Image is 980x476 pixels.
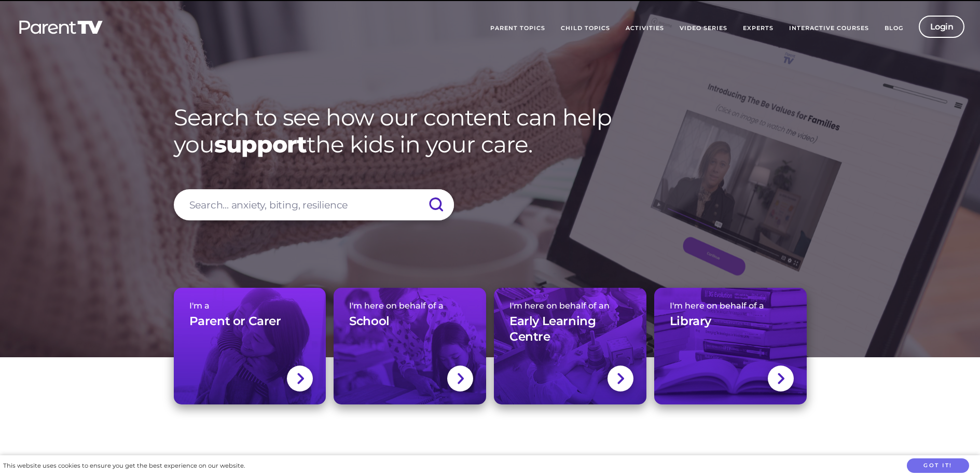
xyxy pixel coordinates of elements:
img: svg+xml;base64,PHN2ZyBlbmFibGUtYmFja2dyb3VuZD0ibmV3IDAgMCAxNC44IDI1LjciIHZpZXdCb3g9IjAgMCAxNC44ID... [777,372,784,385]
span: I'm here on behalf of an [509,301,631,311]
button: Got it! [907,458,969,473]
img: svg+xml;base64,PHN2ZyBlbmFibGUtYmFja2dyb3VuZD0ibmV3IDAgMCAxNC44IDI1LjciIHZpZXdCb3g9IjAgMCAxNC44ID... [616,372,624,385]
h1: Search to see how our content can help you the kids in your care. [174,104,807,159]
a: I'm here on behalf of anEarly Learning Centre [494,288,646,404]
a: Blog [877,16,911,41]
div: This website uses cookies to ensure you get the best experience on our website. [3,460,245,471]
img: parenttv-logo-white.4c85aaf.svg [18,20,104,35]
h3: Early Learning Centre [509,314,631,345]
h3: School [349,314,390,329]
a: Activities [618,16,672,41]
img: svg+xml;base64,PHN2ZyBlbmFibGUtYmFja2dyb3VuZD0ibmV3IDAgMCAxNC44IDI1LjciIHZpZXdCb3g9IjAgMCAxNC44ID... [457,372,464,385]
h3: Parent or Carer [189,314,281,329]
a: I'm here on behalf of aLibrary [654,288,807,404]
a: Interactive Courses [781,16,877,41]
input: Search... anxiety, biting, resilience [174,189,454,220]
img: svg+xml;base64,PHN2ZyBlbmFibGUtYmFja2dyb3VuZD0ibmV3IDAgMCAxNC44IDI1LjciIHZpZXdCb3g9IjAgMCAxNC44ID... [296,372,304,385]
a: Login [919,16,965,38]
h3: Library [670,314,711,329]
a: Child Topics [553,16,618,41]
span: I'm here on behalf of a [349,301,471,311]
a: I'm aParent or Carer [174,288,326,404]
span: I'm here on behalf of a [670,301,791,311]
span: I'm a [189,301,311,311]
input: Submit [418,189,454,220]
a: Parent Topics [482,16,553,41]
strong: support [214,130,307,158]
a: Experts [735,16,781,41]
a: Video Series [672,16,735,41]
a: I'm here on behalf of aSchool [334,288,486,404]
